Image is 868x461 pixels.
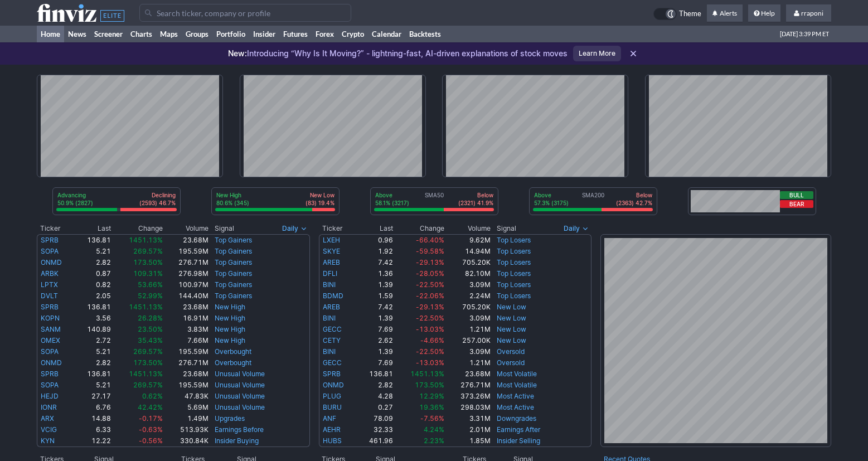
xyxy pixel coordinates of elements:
[445,279,491,290] td: 3.09M
[129,370,163,378] span: 1451.13%
[215,224,234,233] span: Signal
[75,246,111,257] td: 5.21
[616,199,652,207] p: (2363) 42.7%
[323,236,340,244] a: LXEH
[41,347,59,356] a: SOPA
[138,336,163,344] span: 35.43%
[323,258,340,266] a: AREB
[445,324,491,335] td: 1.21M
[415,381,444,389] span: 173.50%
[75,368,111,380] td: 136.81
[801,9,823,17] span: rraponi
[458,199,493,207] p: (2321) 41.9%
[139,191,176,199] p: Declining
[375,191,409,199] p: Above
[323,381,344,389] a: ONMD
[416,314,444,322] span: -22.50%
[707,4,743,22] a: Alerts
[163,391,209,402] td: 47.83K
[323,392,341,400] a: PLUG
[138,314,163,322] span: 26.28%
[75,257,111,268] td: 2.82
[356,234,393,246] td: 0.96
[138,325,163,333] span: 23.50%
[75,346,111,357] td: 5.21
[75,324,111,335] td: 140.89
[416,347,444,356] span: -22.50%
[282,223,298,234] span: Daily
[410,370,444,378] span: 1451.13%
[41,336,60,344] a: OMEX
[497,314,526,322] a: New Low
[75,302,111,313] td: 136.81
[356,380,393,391] td: 2.82
[215,325,245,333] a: New High
[416,247,444,255] span: -59.58%
[497,336,526,344] a: New Low
[323,314,336,322] a: BINI
[533,191,653,208] div: SMA200
[497,358,525,367] a: Oversold
[497,414,536,423] a: Downgrades
[323,358,342,367] a: GECC
[323,403,342,411] a: BURU
[323,336,341,344] a: CETY
[534,199,569,207] p: 57.3% (3175)
[215,247,252,255] a: Top Gainers
[356,324,393,335] td: 7.69
[228,48,247,58] span: New:
[445,268,491,279] td: 82.10M
[163,223,209,234] th: Volume
[75,391,111,402] td: 27.17
[445,368,491,380] td: 23.68M
[323,425,341,434] a: AEHR
[564,223,580,234] span: Daily
[215,436,259,445] a: Insider Buying
[445,424,491,435] td: 2.01M
[416,303,444,311] span: -29.13%
[445,335,491,346] td: 257.00K
[138,403,163,411] span: 42.42%
[356,357,393,368] td: 7.69
[323,280,336,289] a: BINI
[215,292,252,300] a: Top Gainers
[279,223,310,234] button: Signals interval
[323,347,336,356] a: BINI
[338,26,368,42] a: Crypto
[41,269,59,278] a: ARBK
[127,26,156,42] a: Charts
[416,236,444,244] span: -66.40%
[215,236,252,244] a: Top Gainers
[163,246,209,257] td: 195.59M
[139,425,163,434] span: -0.63%
[75,413,111,424] td: 14.88
[374,191,494,208] div: SMA50
[416,292,444,300] span: -22.06%
[394,223,445,234] th: Change
[312,26,338,42] a: Forex
[445,313,491,324] td: 3.09M
[64,26,90,42] a: News
[497,269,531,278] a: Top Losers
[41,303,59,311] a: SPRB
[133,258,163,266] span: 173.50%
[497,303,526,311] a: New Low
[163,413,209,424] td: 1.49M
[215,269,252,278] a: Top Gainers
[41,358,62,367] a: ONMD
[497,403,534,411] a: Most Active
[133,269,163,278] span: 109.31%
[215,336,245,344] a: New High
[534,191,569,199] p: Above
[356,302,393,313] td: 7.42
[306,191,334,199] p: New Low
[163,346,209,357] td: 195.59M
[41,436,55,445] a: KYN
[163,324,209,335] td: 3.83M
[163,380,209,391] td: 195.59M
[497,292,531,300] a: Top Losers
[445,391,491,402] td: 373.26M
[405,26,445,42] a: Backtests
[616,191,652,199] p: Below
[163,234,209,246] td: 23.68M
